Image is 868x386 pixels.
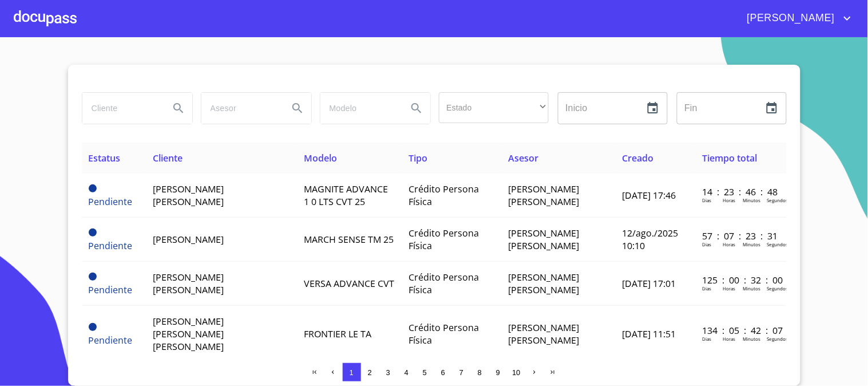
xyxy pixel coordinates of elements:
[368,368,372,377] span: 2
[702,274,779,286] p: 125 : 00 : 32 : 00
[508,321,579,346] span: [PERSON_NAME] [PERSON_NAME]
[89,195,133,208] span: Pendiente
[439,92,549,123] div: ​
[304,328,371,340] span: FRONTIER LE TA
[153,271,224,296] span: [PERSON_NAME] [PERSON_NAME]
[405,368,409,377] span: 4
[153,183,224,208] span: [PERSON_NAME] [PERSON_NAME]
[409,321,479,346] span: Crédito Persona Física
[89,239,133,252] span: Pendiente
[702,230,779,242] p: 57 : 07 : 23 : 31
[767,285,788,292] p: Segundos
[320,93,398,124] input: search
[361,363,379,381] button: 2
[623,189,676,202] span: [DATE] 17:46
[702,186,779,198] p: 14 : 23 : 46 : 48
[508,152,538,164] span: Asesor
[508,183,579,208] span: [PERSON_NAME] [PERSON_NAME]
[496,368,500,377] span: 9
[743,336,760,342] p: Minutos
[459,368,463,377] span: 7
[739,9,854,27] button: account of current user
[89,323,97,331] span: Pendiente
[508,363,526,381] button: 10
[471,363,489,381] button: 8
[623,152,654,164] span: Creado
[702,285,711,292] p: Dias
[304,277,394,290] span: VERSA ADVANCE CVT
[453,363,471,381] button: 7
[153,233,224,246] span: [PERSON_NAME]
[153,152,183,164] span: Cliente
[478,368,482,377] span: 8
[403,94,430,122] button: Search
[743,241,760,247] p: Minutos
[343,363,361,381] button: 1
[743,197,760,203] p: Minutos
[623,277,676,290] span: [DATE] 17:01
[379,363,398,381] button: 3
[702,197,711,203] p: Dias
[434,363,453,381] button: 6
[767,336,788,342] p: Segundos
[398,363,416,381] button: 4
[508,227,579,252] span: [PERSON_NAME] [PERSON_NAME]
[702,324,779,337] p: 134 : 05 : 42 : 07
[284,94,311,122] button: Search
[767,241,788,247] p: Segundos
[409,183,479,208] span: Crédito Persona Física
[89,283,133,296] span: Pendiente
[623,328,676,340] span: [DATE] 11:51
[723,241,735,247] p: Horas
[416,363,434,381] button: 5
[165,94,192,122] button: Search
[304,183,388,208] span: MAGNITE ADVANCE 1 0 LTS CVT 25
[89,334,133,346] span: Pendiente
[767,197,788,203] p: Segundos
[89,152,121,164] span: Estatus
[723,336,735,342] p: Horas
[409,152,428,164] span: Tipo
[304,152,337,164] span: Modelo
[743,285,760,292] p: Minutos
[739,9,841,27] span: [PERSON_NAME]
[304,233,394,246] span: MARCH SENSE TM 25
[89,229,97,237] span: Pendiente
[386,368,390,377] span: 3
[702,336,711,342] p: Dias
[702,152,757,164] span: Tiempo total
[623,227,679,252] span: 12/ago./2025 10:10
[723,197,735,203] p: Horas
[409,271,479,296] span: Crédito Persona Física
[512,368,520,377] span: 10
[82,93,160,124] input: search
[201,93,279,124] input: search
[441,368,445,377] span: 6
[702,241,711,247] p: Dias
[723,285,735,292] p: Horas
[153,315,224,353] span: [PERSON_NAME] [PERSON_NAME] [PERSON_NAME]
[508,271,579,296] span: [PERSON_NAME] [PERSON_NAME]
[350,368,354,377] span: 1
[89,184,97,192] span: Pendiente
[89,273,97,281] span: Pendiente
[409,227,479,252] span: Crédito Persona Física
[489,363,508,381] button: 9
[423,368,427,377] span: 5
